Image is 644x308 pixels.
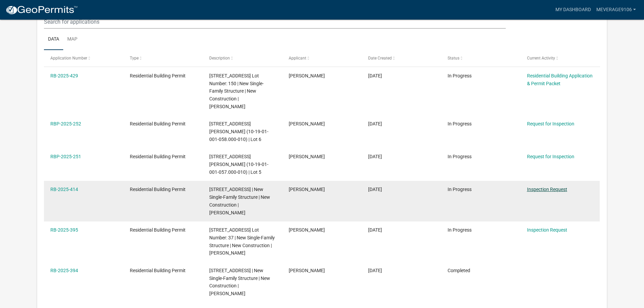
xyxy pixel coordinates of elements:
datatable-header-cell: Current Activity [520,50,600,66]
span: 7133 Independence Way, Charlestown IN 47111 Lot Number: 150 | New Single-Family Structure | New C... [209,73,264,109]
span: In Progress [448,154,472,159]
span: 8126 Farming Way Lot Number: 39 | New Single-Family Structure | New Construction | Marijane Everage [209,268,270,296]
span: 1234 Elizabeth Lane, Jeffersonville, IN 47130 (10-19-01-001-057.000-010) | Lot 5 [209,154,268,175]
span: Current Activity [527,56,555,61]
input: Search for applications [44,15,505,29]
datatable-header-cell: Description [203,50,282,66]
span: Residential Building Permit [130,227,186,233]
a: Residential Building Application & Permit Packet [527,73,593,86]
datatable-header-cell: Applicant [282,50,362,66]
a: Request for Inspection [527,154,574,159]
span: Residential Building Permit [130,154,186,159]
span: Residential Building Permit [130,121,186,126]
a: RB-2025-395 [50,227,78,233]
datatable-header-cell: Type [123,50,203,66]
a: RB-2025-414 [50,187,78,192]
a: MEverage9106 [594,3,639,16]
a: RBP-2025-251 [50,154,81,159]
span: Residential Building Permit [130,268,186,273]
span: In Progress [448,73,472,78]
span: 8123 FARMING WAY Lot Number: 54 | New Single-Family Structure | New Construction | Marijane Everage [209,187,270,215]
a: Map [63,29,81,50]
span: Application Number [50,56,87,61]
datatable-header-cell: Status [441,50,520,66]
a: Inspection Request [527,187,567,192]
datatable-header-cell: Application Number [44,50,123,66]
a: RB-2025-429 [50,73,78,78]
a: Inspection Request [527,227,567,233]
span: 07/01/2025 [368,154,382,159]
span: In Progress [448,227,472,233]
a: RB-2025-394 [50,268,78,273]
span: Description [209,56,230,61]
span: 03/24/2025 [368,268,382,273]
span: Marijane Everage [289,154,325,159]
span: 8122 Farming Way, Charlestown, IN 47111 Lot Number: 37 | New Single-Family Structure | New Constr... [209,227,275,256]
span: 07/01/2025 [368,121,382,126]
span: Type [130,56,139,61]
span: 05/16/2025 [368,187,382,192]
a: RBP-2025-252 [50,121,81,126]
span: Completed [448,268,470,273]
span: Applicant [289,56,306,61]
span: Residential Building Permit [130,187,186,192]
span: 1236 Elizabeth Lane, Jeffersonville, IN 47130 (10-19-01-001-058.000-010) | Lot 6 [209,121,268,142]
a: My Dashboard [553,3,594,16]
span: In Progress [448,121,472,126]
span: Marijane Everage [289,227,325,233]
span: Status [448,56,459,61]
span: Marijane Everage [289,187,325,192]
span: Date Created [368,56,392,61]
span: Residential Building Permit [130,73,186,78]
span: Marijane Everage [289,73,325,78]
span: Marijane Everage [289,121,325,126]
span: 07/08/2025 [368,73,382,78]
span: 03/24/2025 [368,227,382,233]
datatable-header-cell: Date Created [362,50,441,66]
a: Request for Inspection [527,121,574,126]
span: In Progress [448,187,472,192]
a: Data [44,29,63,50]
span: Marijane Everage [289,268,325,273]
